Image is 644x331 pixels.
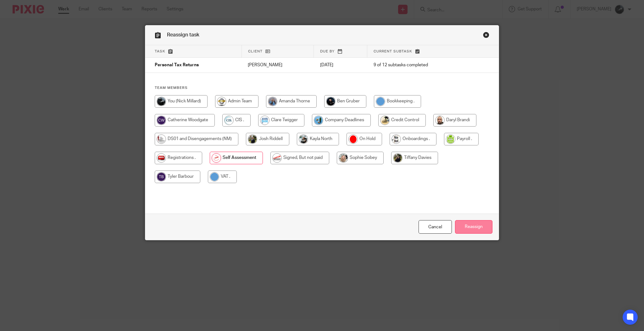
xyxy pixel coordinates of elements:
td: 9 of 12 subtasks completed [367,58,470,73]
span: Task [155,50,165,53]
span: Personal Tax Returns [155,63,199,68]
a: Close this dialog window [419,220,452,234]
p: [DATE] [320,62,361,68]
span: Reassign task [167,32,199,37]
span: Current subtask [374,50,412,53]
p: [PERSON_NAME] [248,62,308,68]
a: Close this dialog window [483,32,489,40]
span: Due by [320,50,335,53]
h4: Team members [155,85,489,90]
input: Reassign [455,220,492,234]
span: Client [248,50,263,53]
